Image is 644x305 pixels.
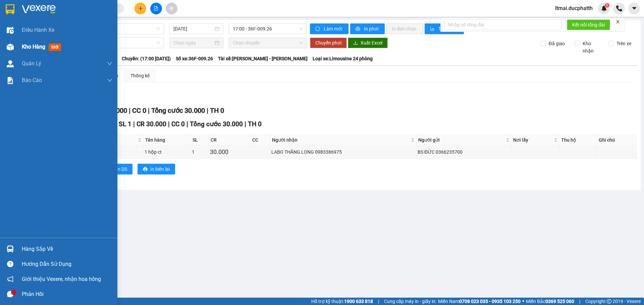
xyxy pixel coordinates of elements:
span: download [353,41,358,46]
span: Chuyến: (17:00 [DATE]) [122,55,171,62]
span: Trên xe [614,40,634,47]
span: 1 [606,3,608,8]
input: Chọn ngày [173,39,213,47]
span: CR 30.000 [137,120,166,128]
input: Nhập số tổng đài [444,19,561,30]
input: 15/08/2025 [173,25,213,32]
button: caret-down [628,3,640,14]
button: plus [135,3,146,14]
span: | [148,106,150,115]
span: | [207,106,208,115]
th: Ghi chú [597,135,637,146]
span: 17:00 - 36F-009.26 [233,24,303,34]
button: bar-chartThống kê [425,23,464,34]
span: Tổng cước 30.000 [190,120,243,128]
th: CC [251,135,270,146]
button: file-add [150,3,162,14]
strong: 0369 525 060 [545,299,574,304]
button: printerIn biên lai [138,164,175,174]
span: Quản Lý [22,59,41,68]
img: warehouse-icon [7,27,14,34]
span: down [107,78,112,83]
span: Người nhận [272,136,410,144]
span: Hỗ trợ kỹ thuật: [311,298,373,305]
div: 30.000 [210,147,250,157]
span: Chọn chuyến [233,38,303,48]
th: SL [191,135,209,146]
span: | [168,120,170,128]
div: LABO THĂNG LONG 0983386975 [271,148,415,156]
span: SL 1 [119,120,131,128]
th: Tên hàng [144,135,191,146]
span: CC 0 [132,106,146,115]
span: In DS [116,165,127,173]
span: Miền Nam [438,298,521,305]
button: printerIn DS [104,164,132,174]
strong: 1900 633 818 [344,299,373,304]
img: solution-icon [7,77,14,84]
span: Kết nối tổng đài [572,21,605,28]
span: Tổng cước 30.000 [151,106,205,115]
span: sync [315,26,321,32]
span: | [579,298,580,305]
span: Loại xe: Limousine 24 phòng [313,55,373,62]
span: Xuất Excel [361,39,382,47]
span: CC 0 [171,120,185,128]
span: In phơi [364,25,379,32]
span: question-circle [7,261,13,267]
button: aim [166,3,177,14]
span: | [378,298,379,305]
span: printer [143,167,148,172]
span: close [615,19,620,24]
span: Nơi lấy [513,136,552,144]
div: 1 [192,148,208,156]
button: downloadXuất Excel [348,37,388,48]
span: message [7,291,13,297]
div: Thống kê [130,72,150,79]
span: TH 0 [248,120,262,128]
span: Kho nhận [580,40,603,55]
span: Điều hành xe [22,26,54,34]
span: plus [138,6,143,11]
span: bar-chart [430,26,436,32]
button: syncLàm mới [310,23,348,34]
span: Cung cấp máy in - giấy in: [384,298,436,305]
span: file-add [154,6,158,11]
button: printerIn phơi [350,23,385,34]
span: TH 0 [210,106,224,115]
span: | [133,120,135,128]
span: ltmai.ducphatth [550,4,598,12]
strong: 0708 023 035 - 0935 103 250 [459,299,521,304]
span: Kho hàng [22,44,45,50]
div: Phản hồi [22,289,112,299]
span: Đã giao [546,40,568,47]
span: | [186,120,188,128]
span: Số xe: 36F-009.26 [176,55,213,62]
div: Hướng dẫn sử dụng [22,259,112,269]
span: notification [7,276,13,282]
img: warehouse-icon [7,44,14,51]
span: In biên lai [150,165,170,173]
span: Người gửi [418,136,504,144]
img: warehouse-icon [7,60,14,67]
img: warehouse-icon [7,245,14,252]
span: Tài xế: [PERSON_NAME] - [PERSON_NAME] [218,55,308,62]
img: phone-icon [616,5,622,11]
span: Báo cáo [22,76,42,84]
span: down [107,61,112,66]
span: | [129,106,130,115]
button: In đơn chọn [386,23,423,34]
th: Thu hộ [559,135,597,146]
button: Chuyển phơi [310,37,347,48]
img: logo-vxr [6,4,14,14]
sup: 1 [605,3,609,8]
span: Miền Bắc [526,298,574,305]
th: CR [209,135,251,146]
span: | [245,120,246,128]
div: 1 hộp ct [145,148,190,156]
span: copyright [607,299,611,304]
div: Hàng sắp về [22,244,112,254]
span: Làm mới [324,25,343,32]
span: mới [49,44,61,51]
img: icon-new-feature [601,5,607,11]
